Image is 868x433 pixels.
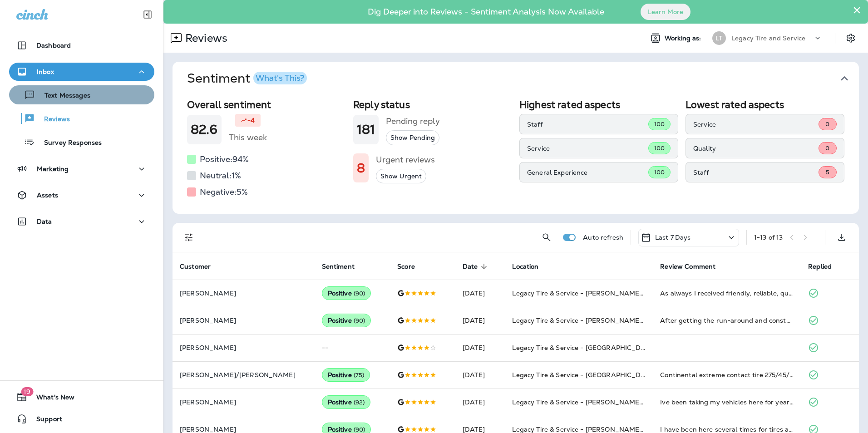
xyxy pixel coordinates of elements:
[660,398,794,407] div: Ive been taking my vehicles here for years. Highly recommend.
[200,185,248,199] h5: Negative: 5 %
[9,36,154,54] button: Dashboard
[357,161,365,176] h1: 8
[200,152,249,167] h5: Positive: 94 %
[37,165,69,172] p: Marketing
[322,263,355,271] span: Sentiment
[463,263,478,271] span: Date
[180,290,307,297] p: [PERSON_NAME]
[654,144,665,152] span: 100
[660,262,727,271] span: Review Comment
[825,144,829,152] span: 0
[641,4,690,20] button: Learn More
[527,121,648,128] p: Staff
[455,280,505,307] td: [DATE]
[386,114,440,128] h5: Pending reply
[693,145,819,152] p: Quality
[354,317,365,325] span: ( 90 )
[376,153,435,167] h5: Urgent reviews
[37,68,54,75] p: Inbox
[808,263,832,271] span: Replied
[27,415,62,426] span: Support
[180,371,307,379] p: [PERSON_NAME]/[PERSON_NAME]
[660,370,794,379] div: Continental extreme contact tire 275/45/21 on a cx90. We are very pleased
[9,133,154,152] button: Survey Responses
[180,262,222,271] span: Customer
[519,99,678,110] h2: Highest rated aspects
[455,334,505,361] td: [DATE]
[353,99,512,110] h2: Reply status
[397,263,415,271] span: Score
[27,394,74,404] span: What's New
[37,192,58,199] p: Assets
[9,85,154,104] button: Text Messages
[455,361,505,389] td: [DATE]
[322,368,370,382] div: Positive
[354,399,365,406] span: ( 92 )
[665,34,703,42] span: Working as:
[397,262,427,271] span: Score
[826,168,829,176] span: 5
[21,387,33,396] span: 19
[36,42,71,49] p: Dashboard
[693,121,819,128] p: Service
[686,99,844,110] h2: Lowest rated aspects
[341,10,631,13] p: Dig Deeper into Reviews - Sentiment Analysis Now Available
[229,130,267,145] h5: This week
[173,95,859,214] div: SentimentWhat's This?
[853,3,861,17] button: Close
[512,263,538,271] span: Location
[512,262,550,271] span: Location
[660,316,794,325] div: After getting the run-around and constant changes from the quoted price from their competition, I...
[35,139,102,148] p: Survey Responses
[180,228,198,246] button: Filters
[843,30,859,46] button: Settings
[9,410,154,428] button: Support
[754,234,783,241] div: 1 - 13 of 13
[180,344,307,351] p: [PERSON_NAME]
[512,289,731,297] span: Legacy Tire & Service - [PERSON_NAME] (formerly Chelsea Tire Pros)
[354,290,365,297] span: ( 90 )
[455,307,505,334] td: [DATE]
[376,169,426,184] button: Show Urgent
[322,286,371,300] div: Positive
[9,388,154,406] button: 19What's New
[583,234,623,241] p: Auto refresh
[655,234,691,241] p: Last 7 Days
[527,145,648,152] p: Service
[180,263,211,271] span: Customer
[825,120,829,128] span: 0
[253,72,307,84] button: What's This?
[9,109,154,128] button: Reviews
[35,115,70,124] p: Reviews
[654,120,665,128] span: 100
[256,74,304,82] div: What's This?
[833,228,851,246] button: Export as CSV
[512,371,783,379] span: Legacy Tire & Service - [GEOGRAPHIC_DATA] (formerly Chalkville Auto & Tire Service)
[322,262,366,271] span: Sentiment
[182,31,227,45] p: Reviews
[512,316,731,325] span: Legacy Tire & Service - [PERSON_NAME] (formerly Chelsea Tire Pros)
[512,398,731,406] span: Legacy Tire & Service - [PERSON_NAME] (formerly Chelsea Tire Pros)
[187,99,346,110] h2: Overall sentiment
[315,334,390,361] td: --
[37,218,52,225] p: Data
[463,262,490,271] span: Date
[693,169,819,176] p: Staff
[180,317,307,324] p: [PERSON_NAME]
[9,212,154,231] button: Data
[731,34,805,42] p: Legacy Tire and Service
[9,160,154,178] button: Marketing
[191,122,218,137] h1: 82.6
[247,116,255,125] p: -4
[538,228,556,246] button: Search Reviews
[322,314,371,327] div: Positive
[455,389,505,416] td: [DATE]
[180,426,307,433] p: [PERSON_NAME]
[654,168,665,176] span: 100
[35,92,90,100] p: Text Messages
[527,169,648,176] p: General Experience
[9,63,154,81] button: Inbox
[200,168,241,183] h5: Neutral: 1 %
[712,31,726,45] div: LT
[180,399,307,406] p: [PERSON_NAME]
